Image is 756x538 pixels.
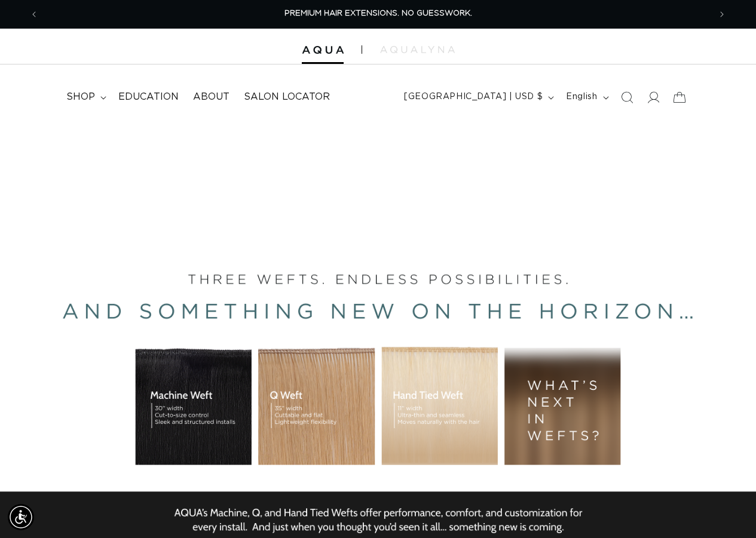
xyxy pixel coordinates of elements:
[21,3,47,26] button: Previous announcement
[566,91,597,103] span: English
[244,91,330,103] span: Salon Locator
[8,504,34,530] div: Accessibility Menu
[302,46,344,54] img: Aqua Hair Extensions
[397,86,559,109] button: [GEOGRAPHIC_DATA] | USD $
[380,46,455,53] img: aqualyna.com
[404,91,543,103] span: [GEOGRAPHIC_DATA] | USD $
[614,84,640,110] summary: Search
[193,91,229,103] span: About
[118,91,179,103] span: Education
[709,3,735,26] button: Next announcement
[66,91,95,103] span: shop
[111,84,186,110] a: Education
[284,10,472,17] span: PREMIUM HAIR EXTENSIONS. NO GUESSWORK.
[186,84,237,110] a: About
[237,84,337,110] a: Salon Locator
[559,86,613,109] button: English
[59,84,111,110] summary: shop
